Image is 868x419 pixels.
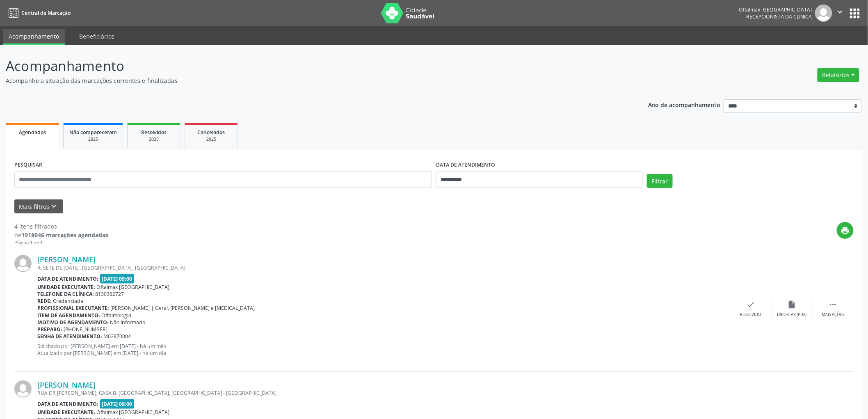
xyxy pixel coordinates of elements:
span: [DATE] 09:00 [100,399,135,409]
p: Acompanhamento [6,56,605,76]
button: Filtrar [647,174,673,188]
div: 2025 [191,136,232,142]
span: 8130362727 [96,291,124,298]
button: Relatórios [818,68,859,82]
span: Oftalmax [GEOGRAPHIC_DATA] [97,409,170,416]
strong: 1918046 marcações agendadas [21,231,108,239]
span: Não informado [110,319,146,326]
i:  [836,7,845,16]
b: Data de atendimento: [37,401,98,408]
div: R. SETE DE [DATE], [GEOGRAPHIC_DATA], [GEOGRAPHIC_DATA] [37,264,731,271]
i: insert_drive_file [788,300,797,309]
a: Central de Marcação [6,6,71,20]
span: M02870004 [104,333,131,340]
div: Resolvido [740,312,761,318]
span: [PHONE_NUMBER] [64,326,108,333]
div: 4 itens filtrados [14,222,108,231]
span: Oftalmologia [102,312,132,319]
b: Motivo de agendamento: [37,319,109,326]
span: Central de Marcação [21,9,71,16]
a: Beneficiários [73,29,120,44]
b: Senha de atendimento: [37,333,102,340]
div: Oftalmax [GEOGRAPHIC_DATA] [739,6,812,13]
span: Cancelados [198,129,225,136]
div: Exportar (PDF) [777,312,807,318]
span: [DATE] 09:00 [100,274,135,284]
span: [PERSON_NAME] | Geral, [PERSON_NAME] e [MEDICAL_DATA] [111,305,255,311]
button: apps [848,6,862,21]
b: Item de agendamento: [37,312,100,319]
a: [PERSON_NAME] [37,380,96,389]
div: 2025 [133,136,174,142]
i: print [841,226,850,235]
img: img [14,255,32,272]
span: Recepcionista da clínica [747,13,812,20]
b: Unidade executante: [37,409,95,416]
b: Preparo: [37,326,62,333]
p: Ano de acompanhamento [648,99,721,110]
label: DATA DE ATENDIMENTO [436,159,495,172]
div: 2025 [69,136,117,142]
img: img [815,5,832,22]
a: [PERSON_NAME] [37,255,96,264]
i: keyboard_arrow_down [50,202,59,211]
p: Acompanhe a situação das marcações correntes e finalizadas [6,76,605,85]
span: Credenciada [53,298,84,305]
button:  [832,5,848,22]
i: check [747,300,756,309]
b: Data de atendimento: [37,275,98,282]
span: Não compareceram [69,129,117,136]
b: Rede: [37,298,52,305]
span: Agendados [19,129,46,136]
a: Acompanhamento [3,29,65,45]
div: de [14,231,108,239]
div: Mais ações [822,312,844,318]
label: PESQUISAR [14,159,42,172]
button: print [837,222,854,239]
i:  [829,300,838,309]
img: img [14,380,32,398]
p: Solicitado por [PERSON_NAME] em [DATE] - há um mês Atualizado por [PERSON_NAME] em [DATE] - há um... [37,343,731,357]
b: Unidade executante: [37,284,95,291]
span: Oftalmax [GEOGRAPHIC_DATA] [97,284,170,291]
button: Mais filtroskeyboard_arrow_down [14,199,63,214]
b: Telefone da clínica: [37,291,94,298]
span: Resolvidos [141,129,167,136]
div: Página 1 de 1 [14,239,108,246]
div: RUA DR [PERSON_NAME], CASA B, [GEOGRAPHIC_DATA], [GEOGRAPHIC_DATA] - [GEOGRAPHIC_DATA] [37,389,731,396]
b: Profissional executante: [37,305,109,311]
